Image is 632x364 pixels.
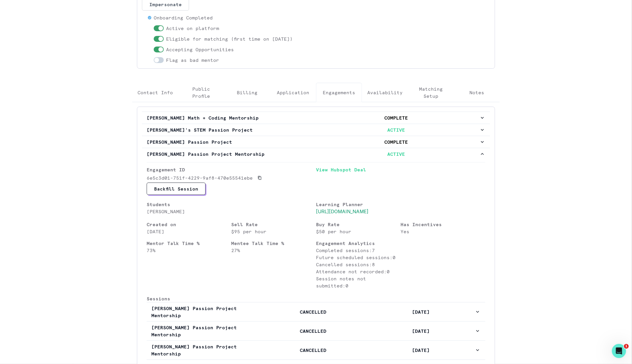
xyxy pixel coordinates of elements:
p: ACTIVE [313,126,479,133]
button: [PERSON_NAME] Passion ProjectCOMPLETE [142,136,490,148]
p: Engagements [323,89,355,96]
p: Cancelled sessions: 8 [316,261,401,268]
p: Flag as bad mentor [166,57,219,64]
a: View Hubspot Deal [316,166,485,183]
p: Notes [469,89,484,96]
p: [DATE] [367,347,475,354]
p: 73 % [147,247,231,254]
p: Mentee Talk Time % [231,240,316,247]
span: 1 [624,344,629,349]
p: COMPLETE [313,114,479,121]
p: [DATE] [147,228,231,235]
p: CANCELLED [259,327,367,335]
p: Buy Rate [316,221,401,228]
p: [PERSON_NAME] [147,208,316,215]
p: Onboarding Completed [154,14,213,21]
p: Learning Planner [316,201,485,208]
p: Students [147,201,316,208]
a: [URL][DOMAIN_NAME] [316,209,368,214]
button: [PERSON_NAME] Passion Project MentorshipCANCELLED[DATE] [147,322,485,340]
p: Availability [367,89,403,96]
p: 6e5c3d01-751f-4229-9af8-470e55541ebe [147,174,253,181]
p: CANCELLED [259,308,367,315]
p: Completed sessions: 7 [316,247,401,254]
p: Active on platform [166,25,219,32]
button: [PERSON_NAME] Math + Coding MentorshipCOMPLETE [142,112,490,124]
p: 27 % [231,247,316,254]
p: Yes [401,228,486,235]
p: Created on [147,221,231,228]
button: [PERSON_NAME] Passion Project MentorshipCANCELLED[DATE] [147,341,485,360]
p: [PERSON_NAME] Passion Project Mentorship [151,324,259,338]
p: [PERSON_NAME]'s STEM Passion Project [147,126,313,133]
p: Engagement ID [147,166,316,173]
p: COMPLETE [313,138,479,145]
p: $50 per hour [316,228,401,235]
p: [PERSON_NAME] Passion Project [147,138,313,145]
p: Billing [237,89,257,96]
p: [DATE] [367,327,475,335]
p: CANCELLED [259,347,367,354]
button: [PERSON_NAME] Passion Project MentorshipCANCELLED[DATE] [147,302,485,321]
button: Backfill Session [147,183,206,195]
p: Sessions [147,295,485,302]
iframe: Intercom live chat [612,344,626,358]
p: Has Incentives [401,221,486,228]
p: Accepting Opportunities [166,46,234,53]
p: Engagement Analytics [316,240,401,247]
p: Attendance not recorded: 0 [316,268,401,275]
p: [PERSON_NAME] Passion Project Mentorship [147,150,313,158]
p: [PERSON_NAME] Passion Project Mentorship [151,343,259,357]
p: [PERSON_NAME] Passion Project Mentorship [151,305,259,319]
p: Contact Info [138,89,173,96]
p: Mentor Talk Time % [147,240,231,247]
p: Eligible for matching (first time on [DATE]) [166,35,293,42]
p: Future scheduled sessions: 0 [316,254,401,261]
p: Sell Rate [231,221,316,228]
p: [DATE] [367,308,475,315]
p: Public Profile [183,85,219,100]
p: Application [277,89,309,96]
button: [PERSON_NAME]'s STEM Passion ProjectACTIVE [142,124,490,136]
button: [PERSON_NAME] Passion Project MentorshipACTIVE [142,148,490,160]
p: [PERSON_NAME] Math + Coding Mentorship [147,114,313,121]
p: Session notes not submitted: 0 [316,275,401,289]
button: Copied to clipboard [255,173,264,183]
p: $95 per hour [231,228,316,235]
p: Matching Setup [413,85,449,100]
p: ACTIVE [313,150,479,158]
